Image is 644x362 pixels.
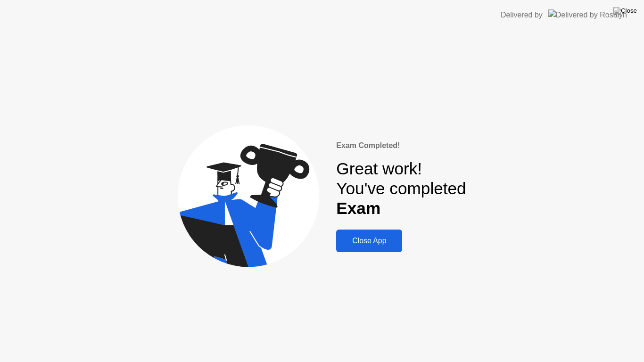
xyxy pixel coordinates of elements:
img: Delivered by Rosalyn [548,9,627,20]
div: Exam Completed! [336,140,466,151]
div: Close App [339,237,399,245]
button: Close App [336,230,402,252]
div: Great work! You've completed [336,159,466,219]
b: Exam [336,199,380,217]
div: Delivered by [501,9,543,21]
img: Close [613,7,637,15]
